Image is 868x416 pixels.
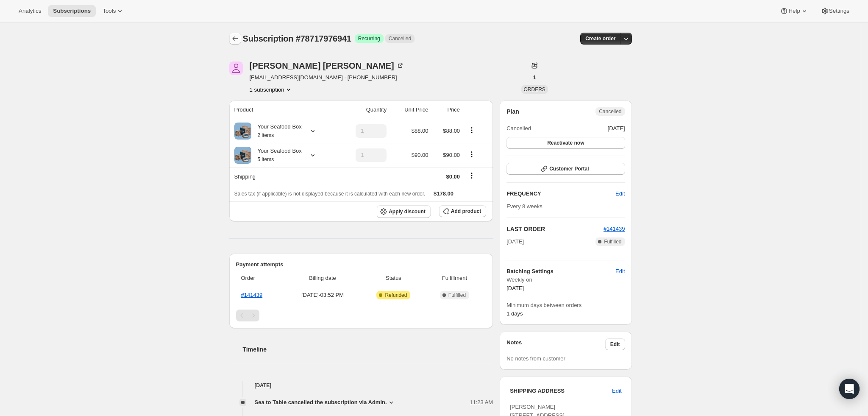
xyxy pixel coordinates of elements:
[258,132,274,138] small: 2 items
[815,5,854,17] button: Settings
[14,5,46,17] button: Analytics
[255,398,395,407] button: Sea to Table cancelled the subscription via Admin.
[250,85,293,94] button: Product actions
[506,163,625,175] button: Customer Portal
[506,338,605,350] h3: Notes
[533,74,536,81] span: 1
[385,292,407,299] span: Refunded
[286,291,359,299] span: [DATE] · 03:52 PM
[431,101,463,119] th: Price
[229,381,493,390] h4: [DATE]
[775,5,813,17] button: Help
[829,8,849,14] span: Settings
[615,190,625,198] span: Edit
[48,5,96,17] button: Subscriptions
[547,140,584,146] span: Reactivate now
[506,276,625,284] span: Weekly on
[439,205,486,217] button: Add product
[608,124,625,133] span: [DATE]
[229,167,337,186] th: Shipping
[604,238,621,245] span: Fulfilled
[448,292,466,299] span: Fulfilled
[19,8,41,14] span: Analytics
[443,152,460,158] span: $90.00
[389,35,411,42] span: Cancelled
[389,101,431,119] th: Unit Price
[229,61,243,75] span: Krissy Shuler
[251,147,302,164] div: Your Seafood Box
[234,147,251,164] img: product img
[610,265,630,278] button: Edit
[839,379,860,399] div: Open Intercom Messenger
[465,126,479,135] button: Product actions
[506,203,542,209] span: Every 8 weeks
[234,123,251,140] img: product img
[524,87,545,92] span: ORDERS
[236,260,487,269] h2: Payment attempts
[258,156,274,162] small: 5 items
[506,267,615,276] h6: Batching Settings
[506,355,565,362] span: No notes from customer
[241,292,263,298] a: #141439
[470,398,493,407] span: 11:23 AM
[506,310,523,317] span: 1 days
[255,398,387,407] span: Sea to Table cancelled the subscription via Admin.
[434,190,453,197] span: $178.00
[451,208,481,215] span: Add product
[610,187,630,201] button: Edit
[604,225,625,233] button: #141439
[236,269,284,288] th: Order
[506,237,524,246] span: [DATE]
[506,137,625,149] button: Reactivate now
[358,35,380,42] span: Recurring
[506,124,531,133] span: Cancelled
[389,208,426,215] span: Apply discount
[615,267,625,276] span: Edit
[510,387,612,395] h3: SHIPPING ADDRESS
[286,274,359,282] span: Billing date
[604,226,625,232] a: #141439
[251,123,302,140] div: Your Seafood Box
[506,285,524,291] span: [DATE]
[428,274,481,282] span: Fulfillment
[412,128,428,134] span: $88.00
[243,345,493,354] h2: Timeline
[243,34,351,43] span: Subscription #78717976941
[236,310,487,321] nav: Pagination
[412,152,428,158] span: $90.00
[607,384,626,398] button: Edit
[250,73,404,82] span: [EMAIL_ADDRESS][DOMAIN_NAME] · [PHONE_NUMBER]
[465,171,479,180] button: Shipping actions
[549,165,589,172] span: Customer Portal
[506,107,519,116] h2: Plan
[103,8,116,14] span: Tools
[528,72,541,84] button: 1
[364,274,423,282] span: Status
[580,33,620,45] button: Create order
[585,35,615,42] span: Create order
[506,190,615,198] h2: FREQUENCY
[97,5,129,17] button: Tools
[788,8,800,14] span: Help
[229,33,241,45] button: Subscriptions
[377,205,431,218] button: Apply discount
[610,341,620,348] span: Edit
[446,173,460,180] span: $0.00
[234,191,426,197] span: Sales tax (if applicable) is not displayed because it is calculated with each new order.
[53,8,91,14] span: Subscriptions
[465,150,479,159] button: Product actions
[443,128,460,134] span: $88.00
[250,61,404,70] div: [PERSON_NAME] [PERSON_NAME]
[605,338,625,350] button: Edit
[506,225,604,233] h2: LAST ORDER
[229,101,337,119] th: Product
[506,301,625,310] span: Minimum days between orders
[612,387,621,395] span: Edit
[599,108,621,115] span: Cancelled
[337,101,389,119] th: Quantity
